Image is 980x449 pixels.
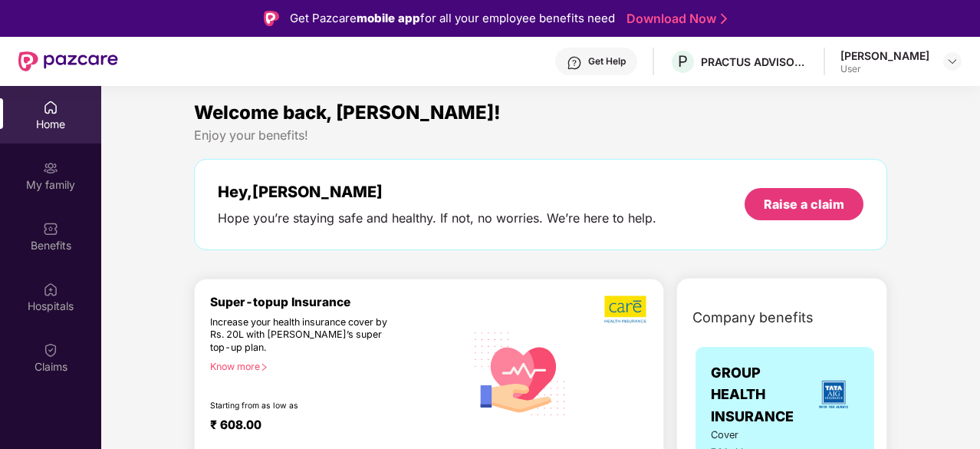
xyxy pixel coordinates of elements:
div: Hey, [PERSON_NAME] [218,183,656,201]
img: svg+xml;base64,PHN2ZyB4bWxucz0iaHR0cDovL3d3dy53My5vcmcvMjAwMC9zdmciIHhtbG5zOnhsaW5rPSJodHRwOi8vd3... [465,317,575,428]
span: Company benefits [692,307,814,328]
img: svg+xml;base64,PHN2ZyBpZD0iSG9tZSIgeG1sbnM9Imh0dHA6Ly93d3cudzMub3JnLzIwMDAvc3ZnIiB3aWR0aD0iMjAiIG... [43,100,58,115]
div: Get Help [588,55,626,68]
img: New Pazcare Logo [18,51,118,71]
img: svg+xml;base64,PHN2ZyBpZD0iRHJvcGRvd24tMzJ4MzIiIHhtbG5zPSJodHRwOi8vd3d3LnczLm9yZy8yMDAwL3N2ZyIgd2... [946,55,959,68]
span: Cover [711,428,767,443]
span: right [260,363,268,371]
a: Download Now [626,11,722,27]
div: Increase your health insurance cover by Rs. 20L with [PERSON_NAME]’s super top-up plan. [210,316,400,355]
span: GROUP HEALTH INSURANCE [711,362,808,428]
div: User [840,63,929,75]
div: Super-topup Insurance [210,295,465,309]
img: b5dec4f62d2307b9de63beb79f102df3.png [604,295,648,324]
div: Know more [210,361,456,371]
img: Stroke [721,11,727,27]
img: svg+xml;base64,PHN2ZyBpZD0iQ2xhaW0iIHhtbG5zPSJodHRwOi8vd3d3LnczLm9yZy8yMDAwL3N2ZyIgd2lkdGg9IjIwIi... [43,342,58,358]
img: Logo [264,11,279,26]
img: svg+xml;base64,PHN2ZyBpZD0iSG9zcGl0YWxzIiB4bWxucz0iaHR0cDovL3d3dy53My5vcmcvMjAwMC9zdmciIHdpZHRoPS... [43,282,58,297]
span: Welcome back, [PERSON_NAME]! [194,101,501,124]
img: svg+xml;base64,PHN2ZyB3aWR0aD0iMjAiIGhlaWdodD0iMjAiIHZpZXdCb3g9IjAgMCAyMCAyMCIgZmlsbD0ibm9uZSIgeG... [43,160,58,176]
div: Get Pazcare for all your employee benefits need [290,9,615,28]
img: insurerLogo [813,374,854,415]
div: Enjoy your benefits! [194,127,887,144]
div: Raise a claim [764,196,844,213]
strong: mobile app [357,11,420,25]
div: Hope you’re staying safe and healthy. If not, no worries. We’re here to help. [218,210,656,226]
img: svg+xml;base64,PHN2ZyBpZD0iQmVuZWZpdHMiIHhtbG5zPSJodHRwOi8vd3d3LnczLm9yZy8yMDAwL3N2ZyIgd2lkdGg9Ij... [43,221,58,236]
div: [PERSON_NAME] [840,48,929,63]
div: PRACTUS ADVISORS PRIVATE LIMITED [701,54,808,69]
img: svg+xml;base64,PHN2ZyBpZD0iSGVscC0zMngzMiIgeG1sbnM9Imh0dHA6Ly93d3cudzMub3JnLzIwMDAvc3ZnIiB3aWR0aD... [567,55,582,71]
div: ₹ 608.00 [210,418,450,436]
div: Starting from as low as [210,401,400,411]
span: P [678,52,688,71]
